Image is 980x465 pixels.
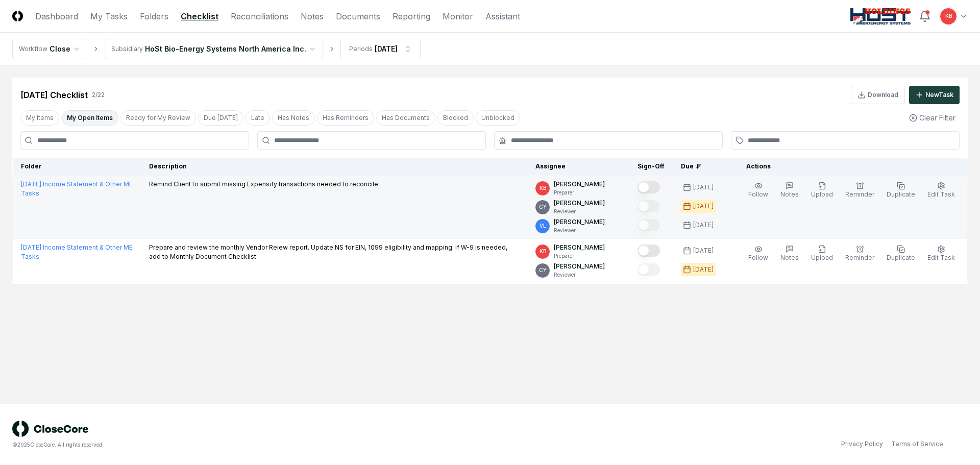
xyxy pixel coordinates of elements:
[476,110,520,126] button: Unblocked
[778,243,801,264] button: Notes
[638,263,660,276] button: Mark complete
[748,254,768,261] span: Follow
[272,110,315,126] button: Has Notes
[437,110,474,126] button: Blocked
[891,439,943,449] a: Terms of Service
[13,158,141,176] th: Folder
[554,217,605,227] p: [PERSON_NAME]
[693,221,714,230] div: [DATE]
[809,243,835,264] button: Upload
[539,266,547,274] span: CY
[939,7,958,26] button: KB
[246,110,270,126] button: Late
[748,190,768,198] span: Follow
[850,8,911,25] img: Host NA Holdings logo
[554,180,605,189] p: [PERSON_NAME]
[887,254,915,261] span: Duplicate
[539,203,547,211] span: CY
[638,181,660,193] button: Mark complete
[638,200,660,212] button: Mark complete
[885,243,917,264] button: Duplicate
[61,110,118,126] button: My Open Items
[885,180,917,201] button: Duplicate
[780,190,799,198] span: Notes
[638,244,660,257] button: Mark complete
[20,89,88,101] div: [DATE] Checklist
[376,110,435,126] button: Has Documents
[554,271,605,279] p: Reviewer
[12,39,421,59] nav: breadcrumb
[693,202,714,211] div: [DATE]
[35,10,78,22] a: Dashboard
[540,184,546,192] span: KB
[540,222,546,230] span: VL
[811,190,833,198] span: Upload
[198,110,243,126] button: Due Today
[629,158,673,176] th: Sign-Off
[554,252,605,260] p: Preparer
[540,248,546,255] span: KB
[693,183,714,192] div: [DATE]
[554,227,605,234] p: Reviewer
[945,12,952,20] span: KB
[925,180,957,201] button: Edit Task
[845,190,874,198] span: Reminder
[340,39,421,59] button: Periods[DATE]
[554,189,605,197] p: Preparer
[375,43,398,54] div: [DATE]
[851,86,905,104] button: Download
[120,110,196,126] button: Ready for My Review
[693,246,714,255] div: [DATE]
[927,190,955,198] span: Edit Task
[554,243,605,252] p: [PERSON_NAME]
[746,180,770,201] button: Follow
[927,254,955,261] span: Edit Task
[181,10,218,22] a: Checklist
[925,243,957,264] button: Edit Task
[393,10,430,22] a: Reporting
[21,243,43,251] span: [DATE] :
[12,421,89,437] img: logo
[443,10,473,22] a: Monitor
[19,44,47,54] div: Workflow
[527,158,629,176] th: Assignee
[149,180,378,189] p: Remind Client to submit missing Expensify transactions needed to reconcile
[20,110,59,126] button: My Items
[21,180,133,197] a: [DATE]:Income Statement & Other ME Tasks
[149,243,519,261] p: Prepare and review the monthly Vendor Reiew report. Update NS for EIN, 1099 eligibility and mappi...
[317,110,374,126] button: Has Reminders
[231,10,288,22] a: Reconciliations
[693,265,714,274] div: [DATE]
[809,180,835,201] button: Upload
[336,10,380,22] a: Documents
[349,44,373,54] div: Periods
[909,86,960,104] button: NewTask
[554,199,605,208] p: [PERSON_NAME]
[811,254,833,261] span: Upload
[681,162,722,171] div: Due
[485,10,520,22] a: Assistant
[841,439,883,449] a: Privacy Policy
[301,10,324,22] a: Notes
[111,44,143,54] div: Subsidiary
[141,158,527,176] th: Description
[12,11,23,21] img: Logo
[843,243,876,264] button: Reminder
[925,90,953,100] div: New Task
[845,254,874,261] span: Reminder
[140,10,168,22] a: Folders
[21,180,43,188] span: [DATE] :
[554,208,605,215] p: Reviewer
[905,108,960,127] button: Clear Filter
[12,441,490,449] div: © 2025 CloseCore. All rights reserved.
[554,262,605,271] p: [PERSON_NAME]
[92,90,105,100] div: 2 / 22
[738,162,960,171] div: Actions
[21,243,133,260] a: [DATE]:Income Statement & Other ME Tasks
[887,190,915,198] span: Duplicate
[778,180,801,201] button: Notes
[638,219,660,231] button: Mark complete
[780,254,799,261] span: Notes
[746,243,770,264] button: Follow
[90,10,128,22] a: My Tasks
